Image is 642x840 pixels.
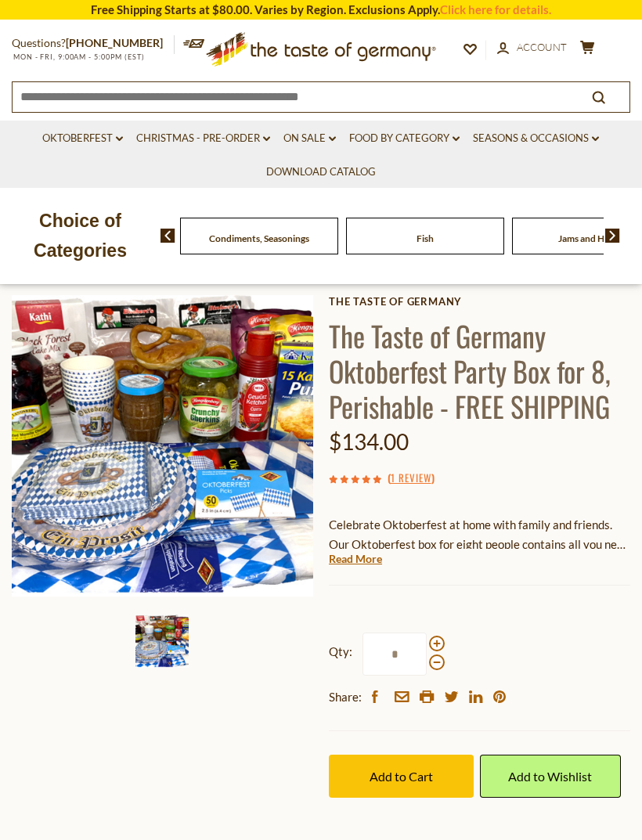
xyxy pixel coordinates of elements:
[605,229,620,243] img: next arrow
[12,34,175,53] p: Questions?
[349,130,460,147] a: Food By Category
[12,52,145,61] span: MON - FRI, 9:00AM - 5:00PM (EST)
[12,295,313,597] img: The Taste of Germany Oktoberfest Party Box for 8, Perishable - FREE SHIPPING
[473,130,599,147] a: Seasons & Occasions
[329,515,630,554] p: Celebrate Oktoberfest at home with family and friends. Our Oktoberfest box for eight people conta...
[480,755,621,798] a: Add to Wishlist
[497,39,567,56] a: Account
[370,769,433,784] span: Add to Cart
[136,130,270,147] a: Christmas - PRE-ORDER
[42,130,123,147] a: Oktoberfest
[440,2,551,16] a: Click here for details.
[329,687,362,707] span: Share:
[329,551,382,567] a: Read More
[558,233,625,244] a: Jams and Honey
[329,428,409,455] span: $134.00
[391,470,431,487] a: 1 Review
[417,233,434,244] a: Fish
[135,615,189,668] img: The Taste of Germany Oktoberfest Party Box for 8, Perishable - FREE SHIPPING
[209,233,309,244] a: Condiments, Seasonings
[160,229,175,243] img: previous arrow
[362,633,427,676] input: Qty:
[329,642,352,662] strong: Qty:
[388,470,435,485] span: ( )
[329,318,630,424] h1: The Taste of Germany Oktoberfest Party Box for 8, Perishable - FREE SHIPPING
[266,164,376,181] a: Download Catalog
[517,41,567,53] span: Account
[329,755,474,798] button: Add to Cart
[283,130,336,147] a: On Sale
[66,36,163,49] a: [PHONE_NUMBER]
[329,295,630,308] a: The Taste of Germany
